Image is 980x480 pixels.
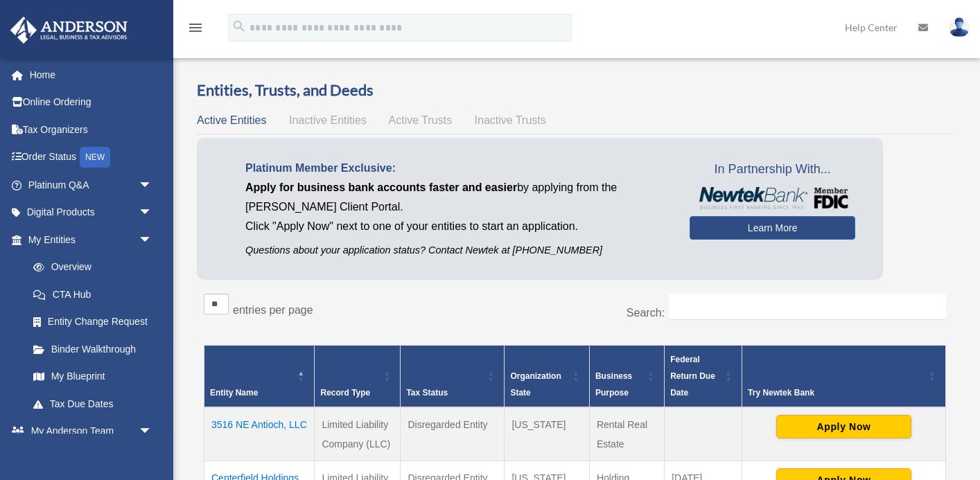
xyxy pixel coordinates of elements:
[320,388,370,398] span: Record Type
[505,407,589,461] td: [US_STATE]
[19,308,166,336] a: Entity Change Request
[139,199,166,227] span: arrow_drop_down
[10,199,173,226] a: Digital Productsarrow_drop_down
[6,17,132,44] img: Anderson Advisors Platinum Portal
[589,407,664,461] td: Rental Real Estate
[475,114,546,126] span: Inactive Trusts
[245,159,669,178] p: Platinum Member Exclusive:
[289,114,367,126] span: Inactive Entities
[748,384,925,401] div: Try Newtek Bank
[776,415,911,438] button: Apply Now
[245,217,669,236] p: Click "Apply Now" next to one of your entities to start an application.
[401,407,505,461] td: Disregarded Entity
[401,345,505,407] th: Tax Status: Activate to sort
[595,371,632,398] span: Business Purpose
[949,17,970,37] img: User Pic
[690,159,855,181] span: In Partnership With...
[139,226,166,254] span: arrow_drop_down
[10,418,173,445] a: My Anderson Teamarrow_drop_down
[139,418,166,446] span: arrow_drop_down
[204,345,315,407] th: Entity Name: Activate to invert sorting
[690,216,855,240] a: Learn More
[589,345,664,407] th: Business Purpose: Activate to sort
[315,345,401,407] th: Record Type: Activate to sort
[389,114,453,126] span: Active Trusts
[697,187,848,209] img: NewtekBankLogoSM.png
[627,307,665,319] label: Search:
[245,181,517,193] span: Apply for business bank accounts faster and easier
[10,226,166,254] a: My Entitiesarrow_drop_down
[197,114,266,126] span: Active Entities
[245,242,669,259] p: Questions about your application status? Contact Newtek at [PHONE_NUMBER]
[10,143,173,172] a: Order StatusNEW
[315,407,401,461] td: Limited Liability Company (LLC)
[187,24,204,36] a: menu
[80,147,110,168] div: NEW
[670,355,715,398] span: Federal Return Due Date
[210,388,258,398] span: Entity Name
[231,19,247,34] i: search
[139,171,166,199] span: arrow_drop_down
[197,80,953,101] h3: Entities, Trusts, and Deeds
[10,89,173,116] a: Online Ordering
[19,390,166,418] a: Tax Due Dates
[19,363,166,391] a: My Blueprint
[245,178,669,217] p: by applying from the [PERSON_NAME] Client Portal.
[19,335,166,363] a: Binder Walkthrough
[19,281,166,308] a: CTA Hub
[19,254,159,281] a: Overview
[204,407,315,461] td: 3516 NE Antioch, LLC
[510,371,561,398] span: Organization State
[665,345,742,407] th: Federal Return Due Date: Activate to sort
[10,61,173,89] a: Home
[742,345,946,407] th: Try Newtek Bank : Activate to sort
[233,304,313,316] label: entries per page
[10,116,173,143] a: Tax Organizers
[10,171,173,199] a: Platinum Q&Aarrow_drop_down
[406,388,448,398] span: Tax Status
[505,345,589,407] th: Organization State: Activate to sort
[187,19,204,36] i: menu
